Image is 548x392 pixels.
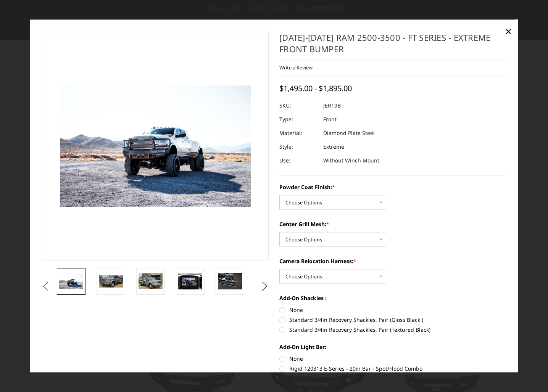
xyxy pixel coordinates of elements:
label: None [279,355,506,363]
span: × [505,23,512,39]
label: Add-On Light Bar: [279,343,506,351]
img: 2019-2026 Ram 2500-3500 - FT Series - Extreme Front Bumper [59,274,83,289]
label: Standard 3/4in Recovery Shackles, Pair (Gloss Black ) [279,316,506,324]
span: $1,495.00 - $1,895.00 [279,84,352,94]
a: Write a Review [279,64,313,71]
dt: SKU: [279,99,318,113]
dd: JER19B [323,99,341,113]
label: Rigid 120313 E-Series - 20in Bar - Spot/Flood Combo [279,365,506,373]
img: 2019-2026 Ram 2500-3500 - FT Series - Extreme Front Bumper [218,273,242,289]
label: Powder Coat Finish: [279,183,506,191]
dt: Use: [279,154,318,168]
img: 2019-2026 Ram 2500-3500 - FT Series - Extreme Front Bumper [139,274,163,289]
dd: Without Winch Mount [323,154,379,168]
label: Center Grill Mesh: [279,220,506,228]
label: Add-On Shackles : [279,294,506,302]
dd: Extreme [323,140,344,154]
h1: [DATE]-[DATE] Ram 2500-3500 - FT Series - Extreme Front Bumper [279,32,506,60]
dt: Material: [279,127,318,140]
dd: Diamond Plate Steel [323,127,375,140]
a: 2019-2026 Ram 2500-3500 - FT Series - Extreme Front Bumper [42,32,269,260]
button: Previous [40,281,52,292]
label: Camera Relocation Harness: [279,257,506,265]
label: None [279,306,506,314]
dd: Front [323,113,337,127]
dt: Type: [279,113,318,127]
img: Clear View Camera: Relocate your front camera and keep the functionality completely. [178,273,202,289]
label: Standard 3/4in Recovery Shackles, Pair (Textured Black) [279,326,506,334]
button: Next [259,281,271,292]
dt: Style: [279,140,318,154]
img: 2019-2026 Ram 2500-3500 - FT Series - Extreme Front Bumper [99,275,123,288]
a: Close [502,25,514,37]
